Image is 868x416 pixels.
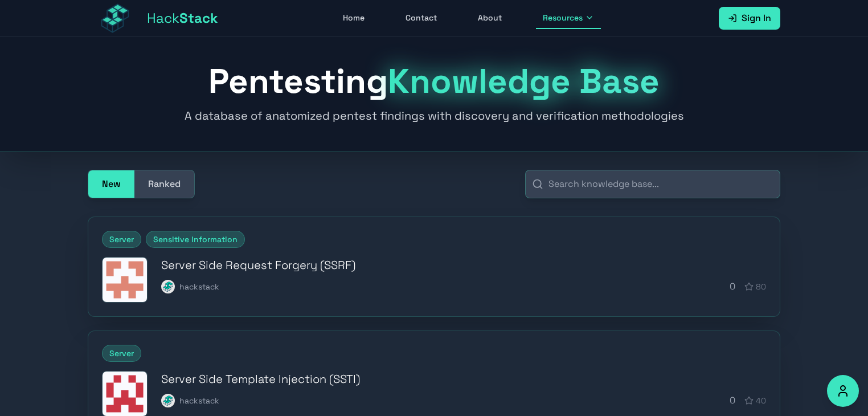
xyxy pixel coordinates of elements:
[730,394,766,407] div: 0
[102,231,141,248] span: Server
[161,371,766,387] h3: Server Side Template Injection (SSTI)
[103,258,147,302] img: Server Side Request Forgery (SSRF)
[744,395,766,406] div: 40
[147,9,218,27] span: Hack
[525,170,780,198] input: Search knowledge base...
[742,11,771,25] span: Sign In
[102,345,141,362] span: Server
[388,59,660,103] span: Knowledge Base
[719,7,780,30] a: Sign In
[161,280,175,293] img: hackstack
[730,280,766,293] div: 0
[88,64,780,99] h1: Pentesting
[179,9,218,27] span: Stack
[179,108,689,124] p: A database of anatomized pentest findings with discovery and verification methodologies
[543,12,583,23] span: Resources
[471,7,509,29] a: About
[179,395,219,406] span: hackstack
[536,7,601,29] button: Resources
[744,281,766,292] div: 80
[161,257,766,273] h3: Server Side Request Forgery (SSRF)
[827,375,859,407] button: Accessibility Options
[161,394,175,407] img: hackstack
[179,281,219,292] span: hackstack
[399,7,444,29] a: Contact
[88,170,134,198] button: New
[336,7,371,29] a: Home
[134,170,194,198] button: Ranked
[146,231,245,248] span: Sensitive Information
[88,217,780,317] a: ServerSensitive InformationServer Side Request Forgery (SSRF)Server Side Request Forgery (SSRF)ha...
[103,372,147,416] img: Server Side Template Injection (SSTI)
